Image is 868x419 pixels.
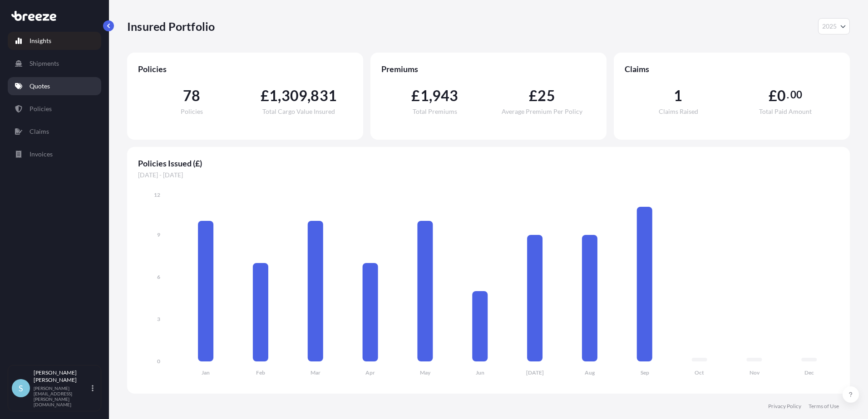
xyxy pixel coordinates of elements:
span: £ [411,88,420,103]
span: , [307,88,311,103]
span: . [787,91,789,98]
a: Invoices [8,145,101,163]
a: Policies [8,100,101,118]
span: Policies [181,108,203,115]
tspan: 12 [154,191,160,198]
p: [PERSON_NAME] [PERSON_NAME] [34,369,90,384]
tspan: Nov [750,369,760,376]
p: Insights [30,36,51,45]
tspan: Apr [365,369,375,376]
span: Policies Issued (£) [138,158,839,169]
tspan: 0 [157,358,160,365]
p: Quotes [30,82,50,91]
span: Claims [625,63,839,74]
p: Claims [30,127,49,136]
tspan: Aug [585,369,595,376]
tspan: Sep [641,369,649,376]
a: Insights [8,32,101,50]
span: Total Cargo Value Insured [262,108,335,115]
p: Shipments [30,59,59,68]
span: , [429,88,432,103]
span: 78 [183,88,200,103]
tspan: Jan [202,369,210,376]
tspan: 3 [157,316,160,322]
span: 0 [777,88,786,103]
tspan: 6 [157,273,160,280]
tspan: Oct [695,369,704,376]
tspan: Feb [256,369,265,376]
a: Privacy Policy [768,403,801,410]
span: 25 [538,88,555,103]
span: S [19,384,23,393]
span: Average Premium Per Policy [502,108,582,115]
a: Claims [8,122,101,141]
span: £ [769,88,777,103]
tspan: Jun [476,369,484,376]
p: Insured Portfolio [127,19,215,34]
span: 00 [790,91,802,98]
p: [PERSON_NAME][EMAIL_ADDRESS][PERSON_NAME][DOMAIN_NAME] [34,385,90,407]
span: 1 [269,88,278,103]
span: Total Premiums [413,108,457,115]
tspan: 9 [157,231,160,238]
span: Total Paid Amount [759,108,812,115]
span: 309 [281,88,308,103]
a: Terms of Use [809,403,839,410]
span: Policies [138,63,352,74]
button: Year Selector [818,18,850,34]
span: 2025 [822,22,837,31]
p: Policies [30,104,52,113]
p: Invoices [30,150,53,159]
span: [DATE] - [DATE] [138,171,839,180]
span: 943 [432,88,459,103]
span: 1 [674,88,682,103]
tspan: [DATE] [526,369,544,376]
span: , [278,88,281,103]
a: Shipments [8,54,101,73]
tspan: May [420,369,431,376]
tspan: Dec [804,369,814,376]
span: Premiums [381,63,596,74]
span: 831 [311,88,337,103]
span: £ [529,88,538,103]
span: Claims Raised [659,108,698,115]
a: Quotes [8,77,101,95]
span: £ [261,88,269,103]
span: 1 [420,88,429,103]
tspan: Mar [311,369,321,376]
